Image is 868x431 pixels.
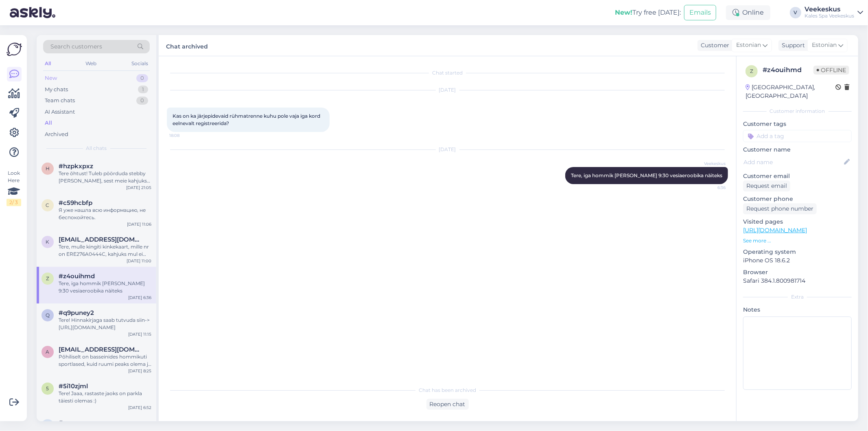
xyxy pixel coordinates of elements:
div: Extra [743,293,852,301]
div: Reopen chat [426,399,469,410]
div: [DATE] 6:52 [128,405,151,411]
span: k [46,239,50,245]
div: Tere, mulle kingiti kinkekaart, mille nr on ERE276A0444C, kahjuks mul ei [PERSON_NAME] kirja [PER... [59,243,151,258]
p: Operating system [743,248,852,256]
span: Search customers [50,42,102,51]
span: 6:36 [695,185,726,191]
span: #c59hcbfp [59,199,92,207]
div: All [45,119,52,127]
div: Chat started [167,69,728,77]
span: h [46,165,50,172]
input: Add name [743,158,842,167]
p: Browser [743,268,852,277]
div: 0 [136,74,148,82]
span: kersti.sargava@gmail.com [59,236,143,243]
div: [DATE] [167,86,728,94]
span: Veekeskus [695,161,726,167]
b: New! [615,9,632,16]
div: Põhiliselt on basseinides hommikuti sportlased, kuid ruumi peaks olema ja liiga palju inimesi pol... [59,353,151,368]
div: 1 [138,86,148,94]
p: Customer phone [743,195,852,203]
div: # z4ouihmd [763,65,813,75]
div: Try free [DATE]: [615,8,681,18]
div: [DATE] 6:36 [128,295,151,301]
span: #z4ouihmd [59,273,95,280]
div: Socials [130,58,150,69]
div: Online [726,5,770,20]
p: Customer tags [743,120,852,128]
div: Tere õhtust! Tuleb pöörduda stebby [PERSON_NAME], sest meie kahjuks teie pileteid pikendada ei sa... [59,170,151,185]
div: Customer information [743,108,852,115]
div: Support [778,41,805,50]
input: Add a tag [743,130,852,142]
div: Veekeskus [805,6,854,13]
div: [DATE] 21:05 [126,185,151,191]
span: #q9puney2 [59,309,94,317]
div: Tere! Hinnakirjaga saab tutvuda siin-> [URL][DOMAIN_NAME] [59,317,151,331]
p: Notes [743,306,852,314]
a: VeekeskusKales Spa Veekeskus [805,6,863,19]
div: Team chats [45,97,75,105]
div: Look Here [7,169,21,206]
span: Kas on ka järjepidevaid rühmatrenne kuhu pole vaja iga kord eelnevalt registreerida? [173,113,321,126]
div: Request phone number [743,203,817,214]
div: All [43,58,52,69]
span: z [750,68,753,74]
div: 2 / 3 [7,199,21,206]
span: #qvvxnpov [59,419,94,427]
span: z [46,275,49,281]
button: Emails [684,5,716,20]
span: #5i10zjml [59,383,88,390]
span: 5 [46,385,49,391]
p: Customer email [743,172,852,180]
div: [DATE] 11:15 [128,331,151,337]
p: iPhone OS 18.6.2 [743,256,852,265]
div: Я уже нашла всю информацию, не беспокойтесь. [59,207,151,221]
div: My chats [45,86,68,94]
span: Offline [813,66,849,75]
a: [URL][DOMAIN_NAME] [743,226,807,234]
span: Estonian [736,41,761,50]
span: All chats [86,145,107,152]
div: Web [84,58,98,69]
img: Askly Logo [7,42,22,57]
span: q [46,312,50,318]
div: Customer [697,41,729,50]
div: 0 [136,97,148,105]
div: AI Assistant [45,108,75,116]
div: Tere, iga hommik [PERSON_NAME] 9:30 vesiaeroobika näiteks [59,280,151,295]
p: Customer name [743,145,852,154]
span: c [46,202,50,208]
div: Kales Spa Veekeskus [805,13,854,19]
div: [GEOGRAPHIC_DATA], [GEOGRAPHIC_DATA] [746,83,835,100]
div: [DATE] [167,146,728,153]
div: [DATE] 11:00 [127,258,151,264]
div: V [790,7,801,18]
span: 18:08 [169,132,200,139]
div: Archived [45,130,68,139]
span: Chat has been archived [419,387,476,394]
div: Request email [743,180,790,191]
span: Estonian [812,41,837,50]
span: Tere, iga hommik [PERSON_NAME] 9:30 vesiaeroobika näiteks [571,172,722,178]
span: a [46,349,50,355]
p: See more ... [743,237,852,244]
span: andriikozlov5555@gmail.com [59,346,143,353]
div: Tere! Jaaa, rastaste jaoks on parkla täiesti olemas :) [59,390,151,405]
span: #hzpkxpxz [59,163,93,170]
p: Visited pages [743,218,852,226]
p: Safari 384.1.800981714 [743,277,852,285]
div: [DATE] 8:25 [128,368,151,374]
label: Chat archived [166,40,208,51]
div: New [45,74,57,82]
div: [DATE] 11:06 [127,221,151,227]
